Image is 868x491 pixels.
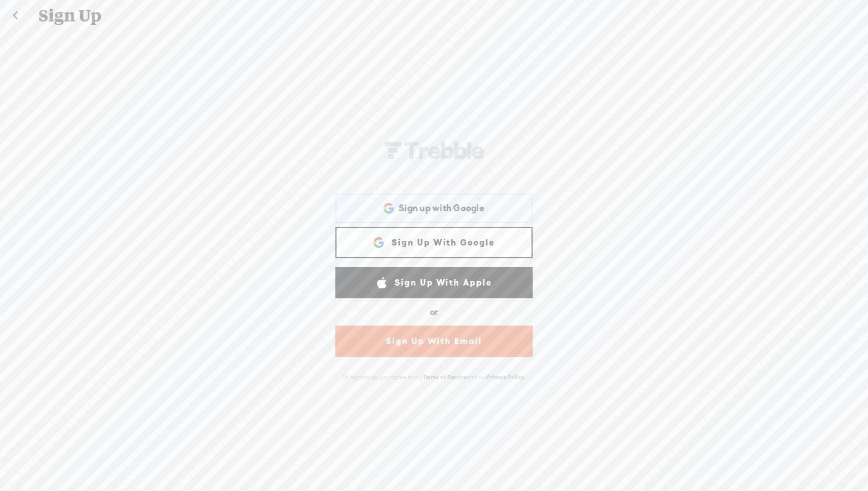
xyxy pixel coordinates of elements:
[423,374,466,380] a: Terms of Service
[430,303,438,322] div: or
[399,202,484,214] span: Sign up with Google
[335,227,533,258] a: Sign Up With Google
[487,374,524,380] a: Privacy Policy
[335,326,533,357] a: Sign Up With Email
[335,194,533,223] div: Sign up with Google
[332,367,536,387] div: By signing up, you agree to our and our .
[335,267,533,298] a: Sign Up With Apple
[30,1,839,31] div: Sign Up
